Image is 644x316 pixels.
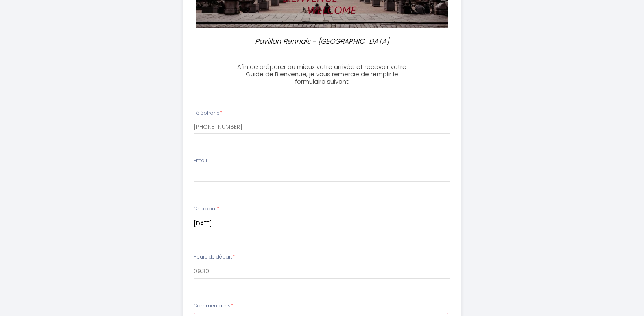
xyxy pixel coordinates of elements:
label: Heure de départ [194,253,235,261]
label: Commentaires [194,302,233,310]
p: Pavillon Rennais - [GEOGRAPHIC_DATA] [235,36,409,47]
label: Téléphone [194,109,222,117]
label: Email [194,157,207,165]
h3: Afin de préparer au mieux votre arrivée et recevoir votre Guide de Bienvenue, je vous remercie de... [231,63,413,85]
label: Checkout [194,205,219,213]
